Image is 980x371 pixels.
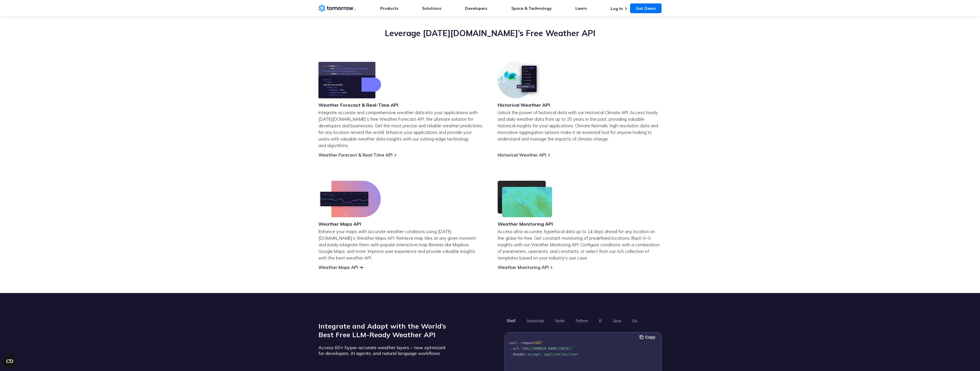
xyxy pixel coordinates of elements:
span: header [513,352,525,356]
button: Javascript [524,316,546,326]
span: url [513,347,519,351]
a: Log In [611,6,623,11]
p: Access ultra-accurate, hyperlocal data up to 14 days ahead for any location on the globe for free... [498,228,662,261]
button: Java [611,316,623,326]
span: -- [517,341,521,345]
span: -- [509,352,513,356]
h3: Weather Forecast & Real-Time API [318,102,398,108]
button: R [597,316,604,326]
button: Python [573,316,590,326]
p: Access 60+ hyper-accurate weather layers – now optimized for developers, AI agents, and natural l... [318,345,450,356]
h3: Historical Weather API [498,102,550,108]
a: Developers [465,6,487,11]
button: Shell [504,316,517,326]
a: Home link [318,4,356,13]
a: Solutions [422,6,441,11]
h3: Weather Monitoring API [498,221,553,227]
a: Products [380,6,398,11]
a: Weather Maps API [318,265,358,270]
a: Weather Monitoring API [498,265,549,270]
p: Enhance your maps with accurate weather conditions using [DATE][DOMAIN_NAME]’s Weather Maps API. ... [318,228,483,261]
a: Get Demo [630,3,662,13]
span: -- [509,347,513,351]
a: Weather Forecast & Real-Time API [318,152,393,158]
p: Integrate accurate and comprehensive weather data into your applications with [DATE][DOMAIN_NAME]... [318,109,483,149]
a: Space & Technology [511,6,552,11]
button: Go [630,316,639,326]
button: Open CMP widget [3,354,17,368]
h3: Weather Maps API [318,221,381,227]
a: Learn [575,6,587,11]
span: GET [536,341,542,345]
button: Node [553,316,567,326]
h2: Integrate and Adapt with the World’s Best Free LLM-Ready Weather API [318,322,450,339]
p: Unlock the power of historical data with our Historical Climate API. Access hourly and daily weat... [498,109,662,142]
span: request [521,341,536,345]
a: Historical Weather API [498,152,546,158]
span: curl [509,341,517,345]
button: Copy [640,334,657,340]
span: '[URL][DOMAIN_NAME][DATE]' [519,347,573,351]
h2: Leverage [DATE][DOMAIN_NAME]’s Free Weather API [318,28,662,39]
span: 'accept: application/json' [525,352,579,356]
